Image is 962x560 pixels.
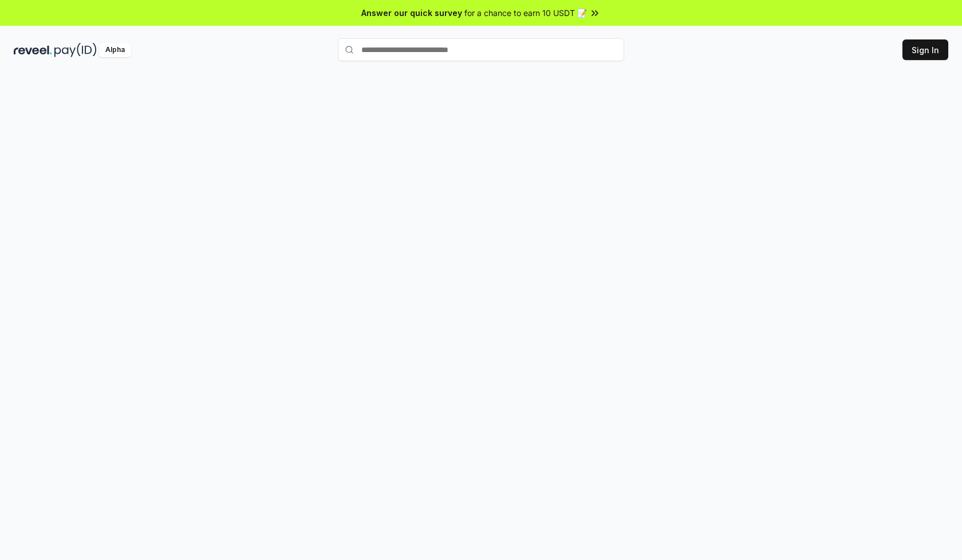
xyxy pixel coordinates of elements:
[361,7,462,19] span: Answer our quick survey
[464,7,587,19] span: for a chance to earn 10 USDT 📝
[902,39,948,60] button: Sign In
[99,43,131,57] div: Alpha
[14,43,52,57] img: reveel_dark
[54,43,97,57] img: pay_id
